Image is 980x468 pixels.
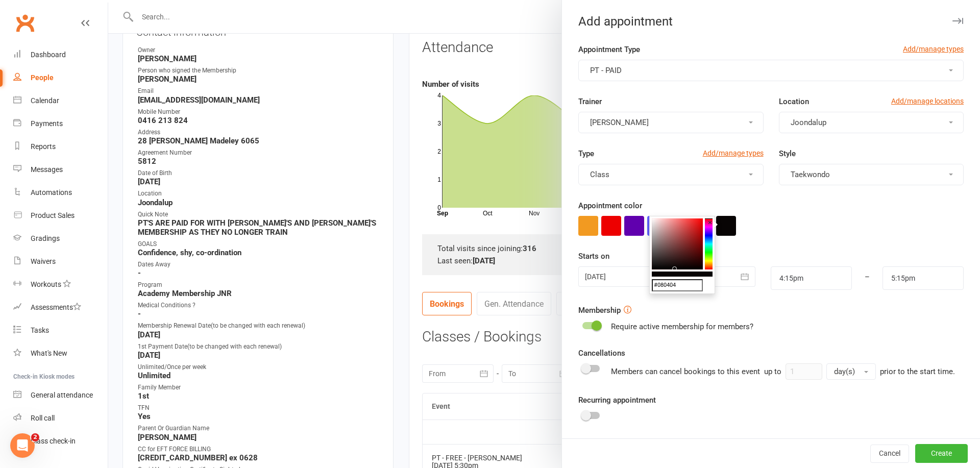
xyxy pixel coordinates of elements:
[31,51,66,59] div: Dashboard
[13,319,108,342] a: Tasks
[791,118,826,127] span: Joondalup
[779,95,809,108] label: Location
[31,349,67,357] div: What's New
[578,394,656,406] label: Recurring appointment
[31,211,75,219] div: Product Sales
[31,142,56,151] div: Reports
[31,433,39,441] span: 2
[31,303,81,311] div: Assessments
[13,66,108,89] a: People
[31,96,59,105] div: Calendar
[31,73,54,82] div: People
[31,437,76,445] div: Class check-in
[590,66,622,75] span: PT - PAID
[13,342,108,365] a: What's New
[13,296,108,319] a: Assessments
[578,437,671,449] label: Add people to appointment
[851,266,884,290] div: –
[31,391,93,399] div: General attendance
[12,10,38,36] a: Clubworx
[31,414,55,422] div: Roll call
[31,280,61,288] div: Workouts
[915,445,968,463] button: Create
[13,273,108,296] a: Workouts
[562,14,980,29] div: Add appointment
[834,367,855,376] span: day(s)
[779,147,796,160] label: Style
[13,250,108,273] a: Waivers
[31,119,63,128] div: Payments
[779,112,964,133] button: Joondalup
[791,170,830,179] span: Taekwondo
[578,112,763,133] button: [PERSON_NAME]
[13,43,108,66] a: Dashboard
[891,95,964,107] a: Add/manage locations
[578,147,594,160] label: Type
[31,257,56,265] div: Waivers
[13,430,108,453] a: Class kiosk mode
[590,170,609,179] span: Class
[13,89,108,112] a: Calendar
[10,433,35,458] iframe: Intercom live chat
[870,445,909,463] button: Cancel
[31,326,49,334] div: Tasks
[31,188,72,196] div: Automations
[705,216,715,229] button: ×
[13,135,108,158] a: Reports
[578,250,609,262] label: Starts on
[903,43,964,55] a: Add/manage types
[826,363,876,380] button: day(s)
[13,158,108,181] a: Messages
[611,321,753,333] div: Require active membership for members?
[13,112,108,135] a: Payments
[578,164,763,185] button: Class
[578,347,625,359] label: Cancellations
[880,367,955,376] span: prior to the start time.
[590,118,649,127] span: [PERSON_NAME]
[611,363,955,380] div: Members can cancel bookings to this event
[779,164,964,185] button: Taekwondo
[578,95,602,108] label: Trainer
[13,227,108,250] a: Gradings
[578,43,640,56] label: Appointment Type
[578,304,621,316] label: Membership
[764,363,876,380] div: up to
[578,60,964,81] button: PT - PAID
[13,204,108,227] a: Product Sales
[13,407,108,430] a: Roll call
[31,234,60,242] div: Gradings
[578,200,642,212] label: Appointment color
[13,384,108,407] a: General attendance kiosk mode
[703,147,764,159] a: Add/manage types
[31,165,63,174] div: Messages
[13,181,108,204] a: Automations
